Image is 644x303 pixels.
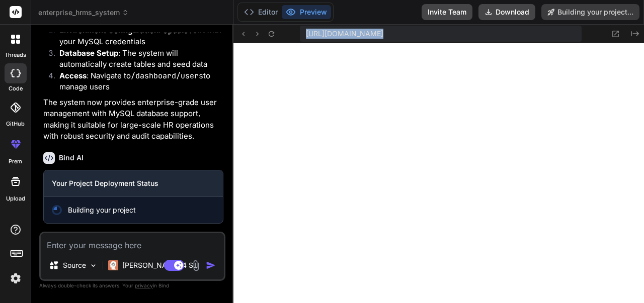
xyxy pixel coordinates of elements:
li: : The system will automatically create tables and seed data [51,48,223,70]
span: enterprise_hrms_system [38,8,129,18]
img: attachment [190,260,202,271]
h6: Bind AI [59,153,84,163]
button: Preview [282,5,331,19]
span: [URL][DOMAIN_NAME] [306,29,383,39]
strong: Database Setup [59,48,118,58]
code: .env [188,26,206,36]
button: Download [478,4,535,20]
p: Always double-check its answers. Your in Bind [39,281,225,290]
label: Upload [6,194,25,203]
p: [PERSON_NAME] 4 S.. [122,260,197,270]
label: prem [9,157,22,166]
li: : Update with your MySQL credentials [51,25,223,48]
code: /dashboard/users [131,71,203,81]
button: Editor [240,5,282,19]
img: Pick Models [89,261,98,270]
strong: Environment Configuration [59,26,158,35]
strong: Access [59,71,87,80]
p: Source [63,260,86,270]
label: threads [5,51,26,59]
label: code [9,84,23,93]
li: : Navigate to to manage users [51,70,223,93]
span: Building your project [68,205,136,215]
button: Building your project... [541,4,639,20]
img: Claude 4 Sonnet [108,260,118,270]
span: privacy [135,282,153,288]
img: settings [7,270,24,287]
h3: Your Project Deployment Status [52,178,215,188]
button: Invite Team [422,4,472,20]
img: icon [206,260,216,270]
p: The system now provides enterprise-grade user management with MySQL database support, making it s... [43,97,223,142]
label: GitHub [6,120,25,128]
